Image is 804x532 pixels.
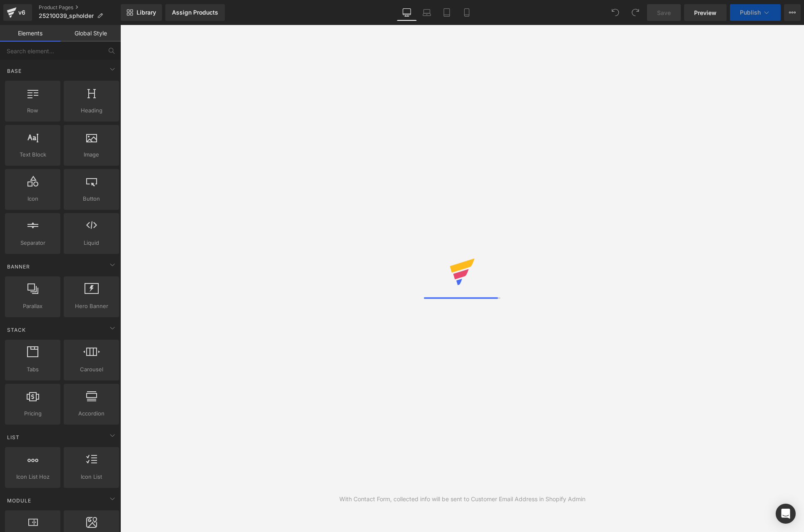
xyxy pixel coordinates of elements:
[6,263,31,271] span: Banner
[740,9,761,16] span: Publish
[66,150,117,159] span: Image
[776,504,796,524] div: Open Intercom Messenger
[437,4,457,21] a: Tablet
[7,302,58,311] span: Parallax
[657,8,671,17] span: Save
[6,497,32,505] span: Module
[7,194,58,203] span: Icon
[694,8,717,17] span: Preview
[39,12,94,19] span: 25210039_spholder
[397,4,417,21] a: Desktop
[6,67,22,75] span: Base
[66,106,117,115] span: Heading
[730,4,781,21] button: Publish
[7,106,58,115] span: Row
[7,150,58,159] span: Text Block
[7,365,58,374] span: Tabs
[172,9,218,16] div: Assign Products
[60,25,121,42] a: Global Style
[3,4,32,21] a: v6
[17,7,27,18] div: v6
[66,409,117,418] span: Accordion
[6,433,20,441] span: List
[627,4,644,21] button: Redo
[457,4,477,21] a: Mobile
[6,326,27,334] span: Stack
[66,302,117,311] span: Hero Banner
[137,9,156,16] span: Library
[784,4,801,21] button: More
[66,365,117,374] span: Carousel
[39,4,121,11] a: Product Pages
[7,472,58,481] span: Icon List Hoz
[417,4,437,21] a: Laptop
[121,4,162,21] a: New Library
[66,194,117,203] span: Button
[7,409,58,418] span: Pricing
[7,239,58,247] span: Separator
[684,4,727,21] a: Preview
[66,239,117,247] span: Liquid
[339,495,585,504] div: With Contact Form, collected info will be sent to Customer Email Address in Shopify Admin
[66,472,117,481] span: Icon List
[607,4,624,21] button: Undo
